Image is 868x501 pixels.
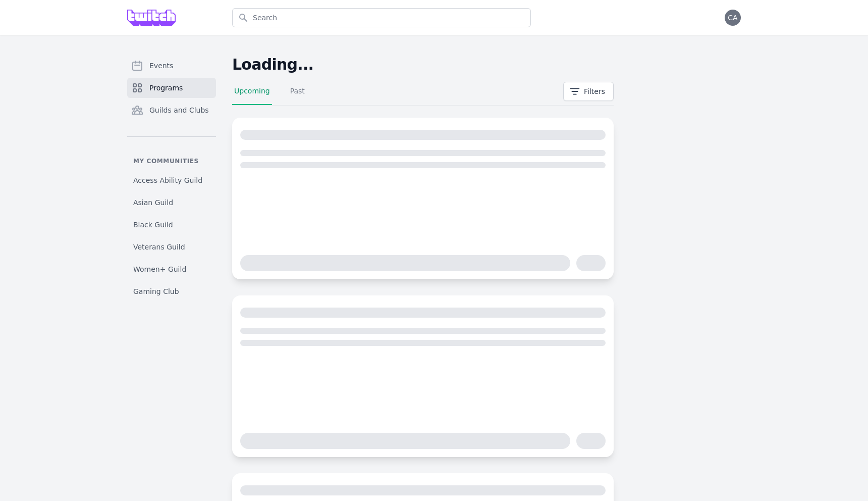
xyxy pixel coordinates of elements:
[133,197,173,208] span: Asian Guild
[133,264,186,274] span: Women+ Guild
[127,282,216,300] a: Gaming Club
[127,171,216,189] a: Access Ability Guild
[127,216,216,234] a: Black Guild
[149,61,173,71] span: Events
[127,238,216,256] a: Veterans Guild
[149,83,183,93] span: Programs
[127,193,216,212] a: Asian Guild
[127,56,216,76] a: Events
[133,242,185,252] span: Veterans Guild
[127,100,216,120] a: Guilds and Clubs
[232,8,531,27] input: Search
[232,86,272,105] a: Upcoming
[133,175,202,185] span: Access Ability Guild
[728,14,737,21] span: CA
[127,260,216,278] a: Women+ Guild
[127,78,216,98] a: Programs
[127,157,216,165] p: My communities
[133,286,179,296] span: Gaming Club
[127,56,216,300] nav: Sidebar
[232,56,614,74] h2: Loading...
[288,86,307,105] a: Past
[133,220,173,230] span: Black Guild
[149,105,209,115] span: Guilds and Clubs
[725,10,741,26] button: CA
[127,10,176,26] img: Grove
[563,82,614,101] button: Filters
